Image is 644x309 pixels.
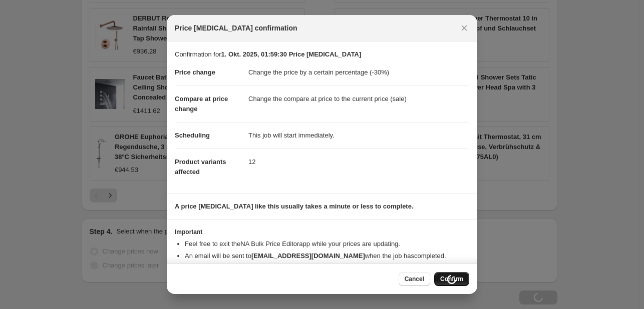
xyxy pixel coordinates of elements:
[248,59,469,85] dd: Change the price by a certain percentage (-30%)
[185,251,469,261] li: An email will be sent to when the job has completed .
[175,131,210,139] span: Scheduling
[457,21,471,35] button: Close
[185,239,469,249] li: Feel free to exit the NA Bulk Price Editor app while your prices are updating.
[251,252,365,259] b: [EMAIL_ADDRESS][DOMAIN_NAME]
[175,23,297,33] span: Price [MEDICAL_DATA] confirmation
[248,122,469,148] dd: This job will start immediately.
[248,85,469,112] dd: Change the compare at price to the current price (sale)
[175,202,414,210] b: A price [MEDICAL_DATA] like this usually takes a minute or less to complete.
[175,158,226,175] span: Product variants affected
[405,275,424,283] span: Cancel
[185,263,469,273] li: You can update your confirmation email address from your .
[248,148,469,175] dd: 12
[175,228,469,236] h3: Important
[175,49,469,59] p: Confirmation for
[221,50,361,58] b: 1. Okt. 2025, 01:59:30 Price [MEDICAL_DATA]
[175,95,228,112] span: Compare at price change
[175,68,215,76] span: Price change
[399,272,430,286] button: Cancel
